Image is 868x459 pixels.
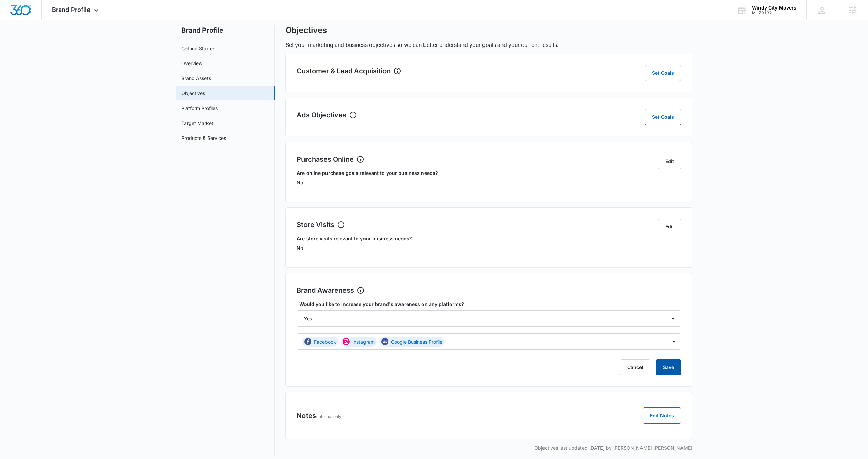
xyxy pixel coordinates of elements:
a: Getting Started [181,45,216,52]
h1: Objectives [285,25,327,35]
img: website_grey.svg [11,18,16,23]
a: Brand Assets [181,75,211,82]
span: (internal only) [316,414,343,419]
button: Set Goals [645,65,681,81]
div: account name [752,5,796,11]
img: tab_keywords_by_traffic_grey.svg [67,39,73,45]
button: Edit [658,153,681,169]
h3: Are store visits relevant to your business needs? [297,235,681,242]
h2: Ads Objectives [297,110,346,120]
img: tab_domain_overview_orange.svg [18,39,24,45]
p: Instagram [352,338,375,345]
button: Edit [658,219,681,235]
div: Domain: [DOMAIN_NAME] [18,18,75,23]
button: Set Goals [645,109,681,125]
h2: Store Visits [297,220,334,230]
label: Would you like to increase your brand's awareness on any platforms? [299,300,684,308]
img: logo_orange.svg [11,11,16,16]
a: Products & Services [181,134,226,142]
p: Facebook [314,338,336,345]
p: Google Business Profile [391,338,442,345]
img: facebook [304,338,311,345]
div: v 4.0.25 [19,11,33,16]
button: Save [656,359,681,375]
h3: Are online purchase goals relevant to your business needs? [297,169,681,177]
p: No [297,179,681,186]
a: Target Market [181,120,213,127]
p: Objectives last updated [DATE] by [PERSON_NAME] [PERSON_NAME] [285,444,692,452]
p: Set your marketing and business objectives so we can better understand your goals and your curren... [285,41,692,49]
h2: Brand Profile [176,25,275,35]
div: Keywords by Traffic [75,40,114,44]
img: instagram [343,338,350,345]
h3: Notes [297,410,343,421]
button: Cancel [620,359,650,375]
span: Brand Profile [52,6,91,13]
a: Overview [181,60,202,67]
button: Edit Notes [643,407,681,424]
h2: Customer & Lead Acquisition [297,66,391,76]
a: Platform Profiles [181,105,218,112]
img: googleMyBusiness [381,338,388,345]
p: No [297,244,681,252]
h2: Brand Awareness [297,285,354,295]
div: Domain Overview [26,40,61,44]
a: Objectives [181,90,205,97]
h2: Purchases Online [297,154,354,164]
div: account id [752,11,796,15]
